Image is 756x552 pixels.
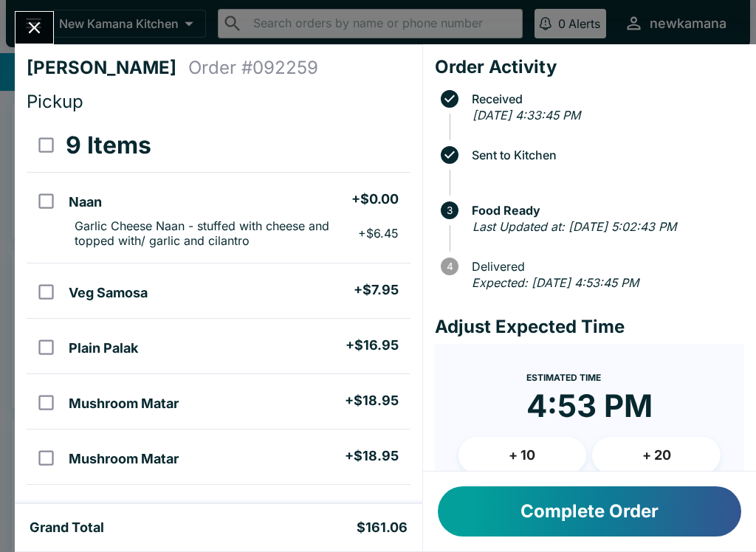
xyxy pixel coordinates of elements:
[357,519,408,537] h5: $161.06
[472,108,580,123] em: [DATE] 4:33:45 PM
[345,447,399,465] h5: + $18.95
[188,57,318,79] h4: Order # 092259
[472,275,639,290] em: Expected: [DATE] 4:53:45 PM
[69,339,138,357] h5: Plain Palak
[464,204,744,217] span: Food Ready
[75,218,357,248] p: Garlic Cheese Naan - stuffed with cheese and topped with/ garlic and cilantro
[66,131,151,160] h3: 9 Items
[458,437,587,474] button: + 10
[358,226,399,241] p: + $6.45
[69,193,102,211] h5: Naan
[345,392,399,410] h5: + $18.95
[351,190,399,208] h5: + $0.00
[464,260,744,273] span: Delivered
[438,486,741,537] button: Complete Order
[354,281,399,299] h5: + $7.95
[526,387,653,425] time: 4:53 PM
[69,450,179,468] h5: Mushroom Matar
[446,261,453,272] text: 4
[592,437,721,474] button: + 20
[435,56,744,78] h4: Order Activity
[30,519,104,537] h5: Grand Total
[16,12,53,44] button: Close
[526,372,601,383] span: Estimated Time
[27,57,188,79] h4: [PERSON_NAME]
[472,219,676,234] em: Last Updated at: [DATE] 5:02:43 PM
[464,92,744,106] span: Received
[435,316,744,338] h4: Adjust Expected Time
[464,148,744,162] span: Sent to Kitchen
[69,395,179,413] h5: Mushroom Matar
[346,337,399,354] h5: + $16.95
[27,91,83,112] span: Pickup
[69,284,148,302] h5: Veg Samosa
[447,204,453,216] text: 3
[346,503,399,520] h5: + $19.45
